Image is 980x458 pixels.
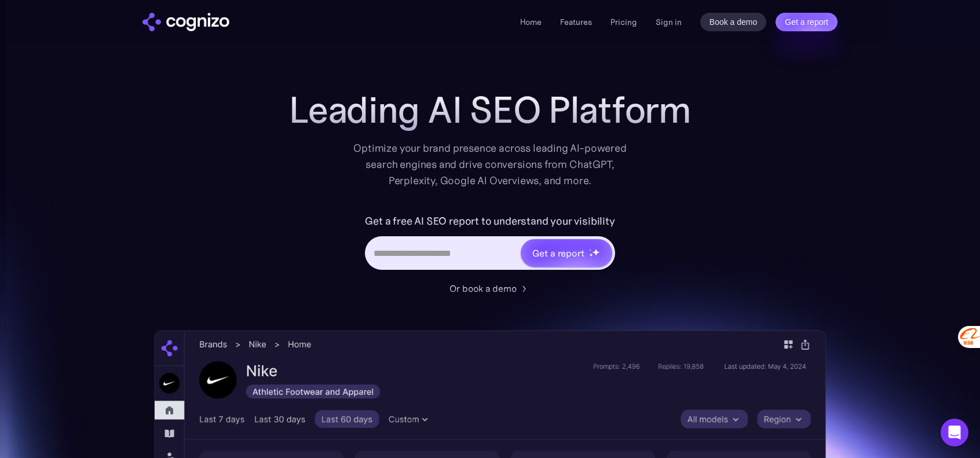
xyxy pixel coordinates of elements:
img: star [592,248,599,256]
h1: Leading AI SEO Platform [289,89,691,131]
label: Get a free AI SEO report to understand your visibility [365,212,615,230]
a: Get a report [776,13,838,31]
div: Get a report [532,246,584,260]
img: cognizo logo [142,13,229,31]
a: Features [560,17,592,27]
form: Hero URL Input Form [365,212,615,276]
a: Or book a demo [449,281,531,295]
a: Get a reportstarstarstar [520,238,613,268]
a: Home [520,17,542,27]
a: Pricing [610,17,637,27]
div: Open Intercom Messenger [941,419,968,446]
div: Or book a demo [449,281,517,295]
img: star [589,249,591,251]
a: home [142,13,229,31]
img: star [589,253,593,257]
a: Book a demo [700,13,767,31]
a: Sign in [656,15,682,29]
div: Optimize your brand presence across leading AI-powered search engines and drive conversions from ... [348,140,632,189]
